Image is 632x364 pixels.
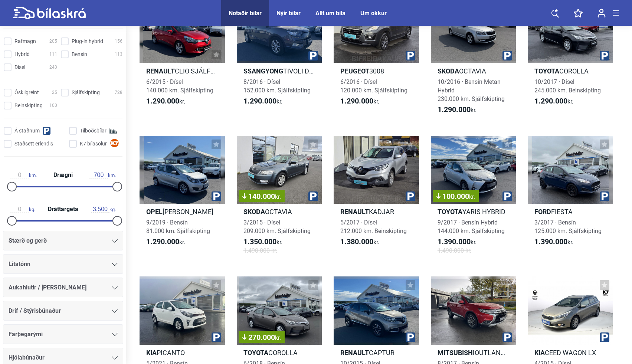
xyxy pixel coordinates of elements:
a: Opel[PERSON_NAME]9/2019 · Bensín81.000 km. Sjálfskipting1.290.000kr. [140,136,225,262]
span: 10/2017 · Dísel 245.000 km. Beinskipting [534,78,601,94]
span: kr. [438,105,477,114]
b: 1.290.000 [438,105,471,114]
span: Óskilgreint [14,89,39,96]
img: parking.png [502,51,512,60]
b: 1.350.000 [243,237,276,246]
span: kr. [243,237,282,246]
b: Kia [146,349,157,357]
span: 100.000 [436,193,475,200]
span: K7 bílasölur [80,140,107,148]
img: parking.png [308,51,318,60]
img: parking.png [212,191,221,201]
a: 100.000kr.ToyotaYARIS HYBRID9/2017 · Bensín Hybrid144.000 km. Sjálfskipting1.390.000kr.1.490.000 kr. [431,136,516,262]
h2: OUTLANDER INVITE [431,348,516,357]
span: Hybrid [14,50,30,58]
span: 728 [115,89,122,96]
span: 111 [49,50,57,58]
b: 1.290.000 [243,96,276,105]
span: Staðsett erlendis [14,140,53,148]
span: Aukahlutir / [PERSON_NAME] [9,282,86,293]
img: parking.png [502,191,512,201]
b: Renault [146,67,175,75]
span: kg. [91,206,116,213]
span: kr. [146,97,185,106]
span: Á staðnum [14,127,40,135]
a: 140.000kr.SkodaOCTAVIA3/2015 · Dísel209.000 km. Sjálfskipting1.350.000kr.1.490.000 kr. [237,136,322,262]
b: Renault [340,208,369,216]
h2: COROLLA [528,67,613,75]
b: 1.290.000 [534,96,567,105]
a: Nýir bílar [276,10,301,17]
span: Tilboðsbílar [80,127,107,135]
span: 113 [115,50,122,58]
span: kg. [10,206,35,213]
b: 1.290.000 [340,96,373,105]
b: Renault [340,349,369,357]
b: Toyota [534,67,559,75]
span: km. [10,172,37,178]
a: Um okkur [360,10,387,17]
span: Farþegarými [9,329,43,340]
span: kr. [340,97,379,106]
span: Litatónn [9,259,30,269]
span: 270.000 [242,334,281,341]
img: parking.png [600,191,609,201]
span: Rafmagn [14,37,36,45]
a: Notaðir bílar [229,10,262,17]
span: 9/2019 · Bensín 81.000 km. Sjálfskipting [146,219,210,235]
span: 5/2017 · Dísel 212.000 km. Beinskipting [340,219,407,235]
h2: CAPTUR [334,348,419,357]
span: Hjólabúnaður [9,352,45,363]
span: kr. [275,193,281,200]
img: user-login.svg [597,9,606,18]
span: kr. [243,97,282,106]
span: kr. [340,237,379,246]
span: 3/2015 · Dísel 209.000 km. Sjálfskipting [243,219,311,235]
h2: [PERSON_NAME] [140,207,225,216]
img: parking.png [600,51,609,60]
span: kr. [146,237,185,246]
img: parking.png [212,332,221,342]
b: Toyota [243,349,268,357]
span: kr. [438,237,477,246]
span: kr. [275,334,281,341]
h2: OCTAVIA [431,67,516,75]
img: parking.png [406,51,415,60]
img: parking.png [308,191,318,201]
b: 1.380.000 [340,237,373,246]
span: kr. [534,97,573,106]
b: 1.390.000 [438,237,471,246]
span: 25 [52,89,57,96]
img: parking.png [406,332,415,342]
h2: CEED WAGON LX [528,348,613,357]
span: 156 [115,37,122,45]
span: 1.490.000 kr. [243,246,277,255]
a: RenaultKADJAR5/2017 · Dísel212.000 km. Beinskipting1.380.000kr. [334,136,419,262]
span: 8/2016 · Dísel 152.000 km. Sjálfskipting [243,78,311,94]
h2: 3008 [334,67,419,75]
a: Allt um bíla [315,10,346,17]
span: Dísel [14,63,25,71]
span: kr. [469,193,475,200]
b: Skoda [438,67,459,75]
h2: TIVOLI DLX [237,67,322,75]
span: 10/2016 · Bensín Metan Hybrid 230.000 km. Sjálfskipting [438,78,505,102]
b: Ssangyong [243,67,283,75]
img: parking.png [600,332,609,342]
img: parking.png [502,332,512,342]
span: Beinskipting [14,102,43,109]
b: Skoda [243,208,265,216]
span: kr. [534,237,573,246]
span: Drif / Stýrisbúnaður [9,306,61,316]
span: Plug-in hybrid [72,37,103,45]
b: Opel [146,208,163,216]
span: 1.490.000 kr. [438,246,471,255]
span: 6/2015 · Dísel 140.000 km. Sjálfskipting [146,78,213,94]
b: 1.290.000 [146,237,179,246]
b: 1.390.000 [534,237,567,246]
span: km. [89,172,116,178]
